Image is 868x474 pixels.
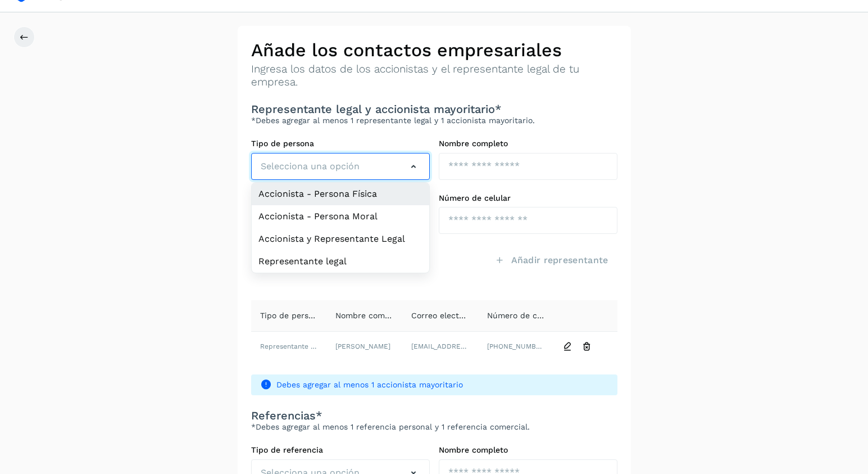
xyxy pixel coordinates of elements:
[487,311,559,320] span: Número de celular
[439,193,617,203] label: Número de celular
[276,379,608,391] span: Debes agregar al menos 1 accionista mayoritario
[252,183,429,205] li: Accionista - Persona Física
[260,311,322,320] span: Tipo de persona
[439,139,617,148] label: Nombre completo
[252,228,429,250] li: Accionista y Representante Legal
[251,445,430,455] label: Tipo de referencia
[251,63,617,89] p: Ingresa los datos de los accionistas y el representante legal de tu empresa.
[439,445,617,455] label: Nombre completo
[251,39,617,61] h2: Añade los contactos empresariales
[478,332,554,361] td: [PHONE_NUMBER]
[260,342,328,350] span: Representante Legal
[251,102,617,116] h3: Representante legal y accionista mayoritario*
[486,247,617,273] button: Añadir representante
[261,160,360,173] span: Selecciona una opción
[252,205,429,228] li: Accionista - Persona Moral
[335,311,405,320] span: Nombre completo
[411,311,483,320] span: Correo electrónico
[251,422,617,432] p: *Debes agregar al menos 1 referencia personal y 1 referencia comercial.
[251,139,430,148] label: Tipo de persona
[511,254,608,267] span: Añadir representante
[252,250,429,273] li: Representante legal
[402,332,478,361] td: [EMAIL_ADDRESS][DOMAIN_NAME]
[326,332,402,361] td: [PERSON_NAME]
[251,116,617,125] p: *Debes agregar al menos 1 representante legal y 1 accionista mayoritario.
[251,409,617,422] h3: Referencias*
